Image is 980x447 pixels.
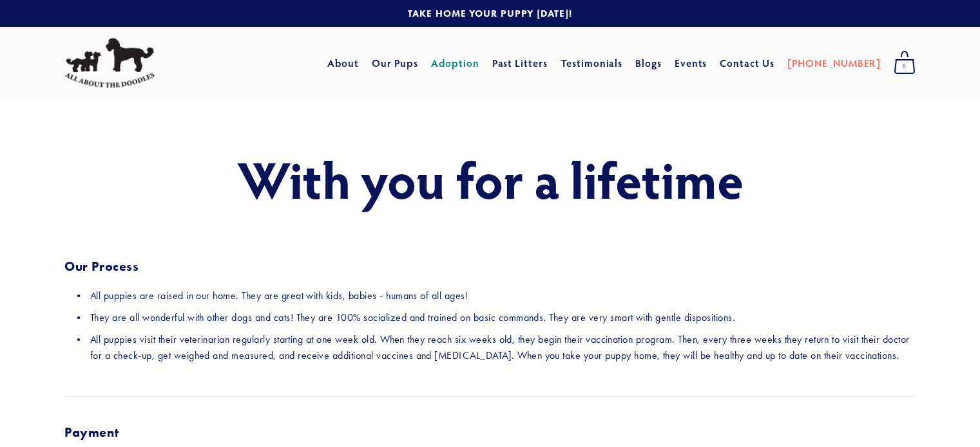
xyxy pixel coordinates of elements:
h1: With you for a lifetime [64,151,916,207]
a: 0 items in cart [887,47,922,79]
a: Past Litters [492,56,548,69]
a: Events [675,51,707,75]
strong: Payment [64,424,119,440]
span: 0 [894,58,916,75]
strong: Our Process [64,259,139,274]
a: About [327,51,359,75]
img: All About The Doodles [64,38,155,88]
p: All puppies are raised in our home. They are great with kids, babies - humans of all ages! [90,287,916,304]
p: They are all wonderful with other dogs and cats! They are 100% socialized and trained on basic co... [90,309,916,326]
a: Contact Us [720,51,774,75]
a: Testimonials [561,51,623,75]
a: Our Pups [372,51,419,75]
a: Blogs [635,51,662,75]
a: Adoption [431,51,479,75]
p: All puppies visit their veterinarian regularly starting at one week old. When they reach six week... [90,331,916,364]
a: [PHONE_NUMBER] [787,51,881,75]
